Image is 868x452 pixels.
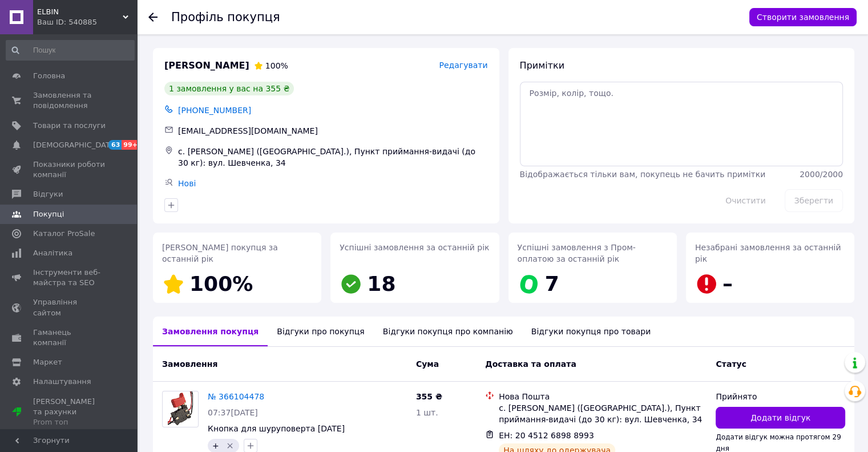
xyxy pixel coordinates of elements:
[499,391,706,402] div: Нова Пошта
[164,59,249,73] span: [PERSON_NAME]
[162,391,199,427] a: Фото товару
[37,7,123,17] span: ELBIN
[33,397,106,428] span: [PERSON_NAME] та рахунки
[208,408,258,417] span: 07:37[DATE]
[374,317,522,346] div: Відгуки покупця про компанію
[800,170,843,179] span: 2000 / 2000
[416,359,439,369] span: Cума
[416,392,442,401] span: 355 ₴
[189,272,253,295] span: 100%
[416,408,438,417] span: 1 шт.
[178,106,251,115] span: [PHONE_NUMBER]
[168,391,193,427] img: Фото товару
[722,272,733,295] span: –
[439,61,487,70] span: Редагувати
[522,317,660,346] div: Відгуки покупця про товари
[33,297,106,318] span: Управління сайтом
[265,61,288,70] span: 100%
[545,272,559,295] span: 7
[162,243,278,263] span: [PERSON_NAME] покупця за останній рік
[367,272,395,295] span: 18
[33,267,106,288] span: Інструменти веб-майстра та SEO
[520,60,564,71] span: Примітки
[33,140,118,150] span: [DEMOGRAPHIC_DATA]
[749,8,857,26] button: Створити замовлення
[33,248,72,258] span: Аналітика
[33,357,62,367] span: Маркет
[33,121,106,131] span: Товари та послуги
[499,431,594,440] span: ЕН: 20 4512 6898 8993
[716,391,845,402] div: Прийнято
[212,441,219,450] span: +
[208,392,264,401] a: № 366104478
[485,359,576,369] span: Доставка та оплата
[695,243,841,263] span: Незабрані замовлення за останній рік
[162,359,217,369] span: Замовлення
[750,412,810,423] span: Додати відгук
[176,143,490,171] div: с. [PERSON_NAME] ([GEOGRAPHIC_DATA].), Пункт приймання-видачі (до 30 кг): вул. Шевченка, 34
[178,126,318,135] span: [EMAIL_ADDRESS][DOMAIN_NAME]
[148,11,158,23] div: Повернутися назад
[33,229,95,239] span: Каталог ProSale
[153,317,268,346] div: Замовлення покупця
[33,90,106,111] span: Замовлення та повідомлення
[33,159,106,180] span: Показники роботи компанії
[37,17,137,27] div: Ваш ID: 540885
[33,209,64,219] span: Покупці
[33,189,63,199] span: Відгуки
[178,179,196,188] a: Нові
[340,243,489,252] span: Успішні замовлення за останній рік
[33,377,91,387] span: Налаштування
[225,441,235,450] svg: Видалити мітку
[33,327,106,348] span: Гаманець компанії
[108,140,122,150] span: 63
[6,40,135,61] input: Пошук
[208,424,345,433] a: Кнопка для шуруповерта [DATE]
[499,402,706,425] div: с. [PERSON_NAME] ([GEOGRAPHIC_DATA].), Пункт приймання-видачі (до 30 кг): вул. Шевченка, 34
[520,170,766,179] span: Відображається тільки вам, покупець не бачить примітки
[33,71,65,81] span: Головна
[171,10,280,24] h1: Профіль покупця
[122,140,140,150] span: 99+
[716,407,845,429] button: Додати відгук
[164,82,294,95] div: 1 замовлення у вас на 355 ₴
[33,417,106,427] div: Prom топ
[716,359,746,369] span: Статус
[518,243,636,263] span: Успішні замовлення з Пром-оплатою за останній рік
[268,317,373,346] div: Відгуки про покупця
